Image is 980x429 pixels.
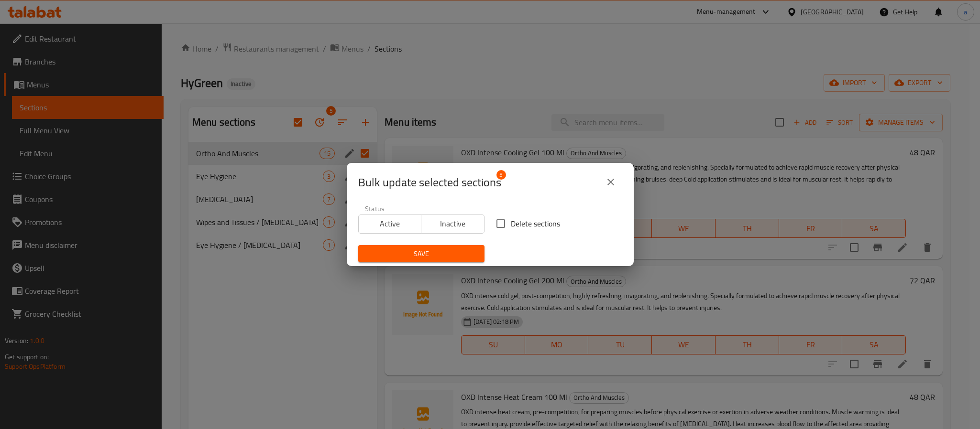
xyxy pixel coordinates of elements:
span: 5 [496,170,506,180]
span: Delete sections [511,218,560,229]
button: Inactive [421,214,484,234]
span: Active [363,217,418,231]
button: Save [358,245,484,263]
span: Inactive [425,217,481,231]
button: Active [358,214,422,234]
span: Selected section count [358,175,501,190]
span: Save [366,248,477,260]
button: close [599,171,622,193]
